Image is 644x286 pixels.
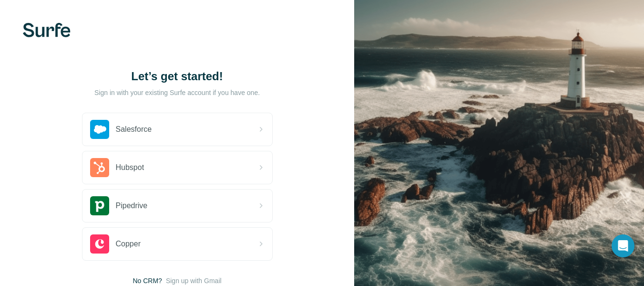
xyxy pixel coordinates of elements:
[166,276,222,286] button: Sign up with Gmail
[116,162,144,173] span: Hubspot
[133,276,162,286] span: No CRM?
[612,234,634,257] div: Open Intercom Messenger
[23,23,71,37] img: Surfe's logo
[82,69,273,84] h1: Let’s get started!
[94,88,260,97] p: Sign in with your existing Surfe account if you have one.
[116,200,148,212] span: Pipedrive
[90,234,109,254] img: copper's logo
[90,120,109,139] img: salesforce's logo
[116,238,141,250] span: Copper
[90,196,109,215] img: pipedrive's logo
[90,158,109,177] img: hubspot's logo
[116,124,152,135] span: Salesforce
